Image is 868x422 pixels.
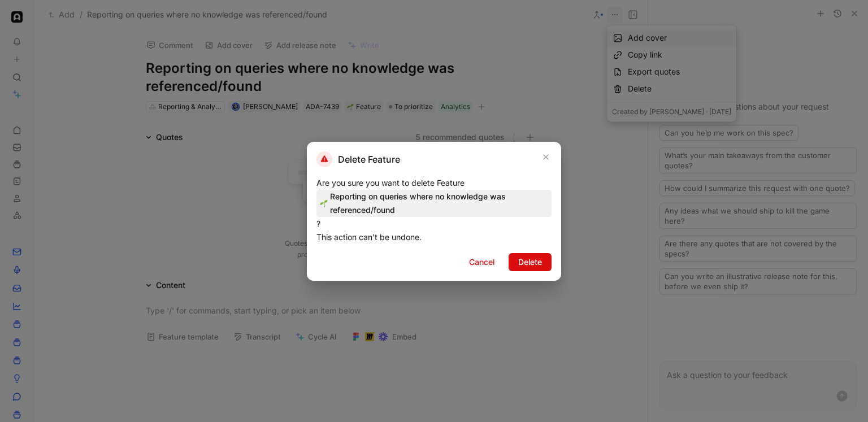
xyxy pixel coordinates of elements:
h2: Delete Feature [316,151,400,167]
div: Are you sure you want to delete Feature ? This action can't be undone. [316,176,552,244]
img: 🌱 [320,199,328,207]
span: Reporting on queries where no knowledge was referenced/found [316,190,552,217]
span: Cancel [469,255,494,269]
span: Delete [518,255,542,269]
button: Delete [509,253,552,271]
button: Cancel [459,253,504,271]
